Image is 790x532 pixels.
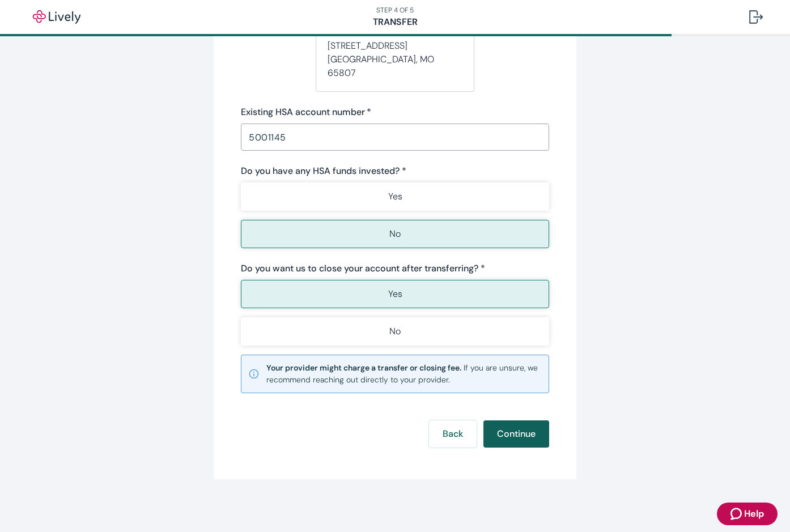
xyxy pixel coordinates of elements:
[483,420,549,448] button: Continue
[388,190,402,203] p: Yes
[266,363,461,373] strong: Your provider might charge a transfer or closing fee.
[389,227,401,241] p: No
[730,507,744,521] svg: Zendesk support icon
[388,287,402,301] p: Yes
[328,53,462,80] p: [GEOGRAPHIC_DATA] , MO 65807
[429,420,477,448] button: Back
[241,317,549,346] button: No
[241,182,549,211] button: Yes
[740,3,772,31] button: Log out
[241,164,406,178] label: Do you have any HSA funds invested? *
[389,325,401,338] p: No
[241,105,371,119] label: Existing HSA account number
[266,362,542,386] small: If you are unsure, we recommend reaching out directly to your provider.
[241,220,549,248] button: No
[241,280,549,308] button: Yes
[717,503,778,525] button: Zendesk support iconHelp
[241,262,485,275] label: Do you want us to close your account after transferring? *
[25,10,88,24] img: Lively
[328,39,462,53] p: [STREET_ADDRESS]
[744,507,764,521] span: Help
